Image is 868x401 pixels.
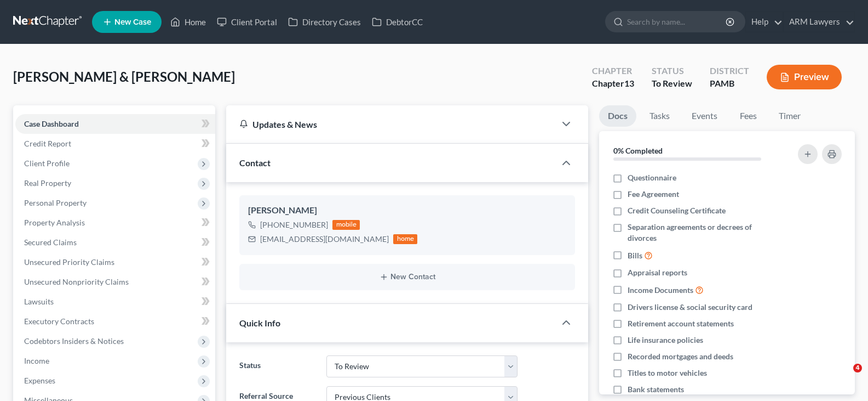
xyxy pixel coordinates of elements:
[15,292,215,312] a: Lawsuits
[831,364,857,390] iframe: Intercom live chat
[13,69,235,84] span: [PERSON_NAME] & [PERSON_NAME]
[613,146,663,155] strong: 0% Completed
[24,376,55,385] span: Expenses
[239,118,542,130] div: Updates & News
[15,233,215,252] a: Secured Claims
[710,77,749,90] div: PAMB
[234,355,320,377] label: Status
[746,12,783,32] a: Help
[624,78,634,88] span: 13
[260,219,328,230] div: [PHONE_NUMBER]
[248,204,566,217] div: [PERSON_NAME]
[24,159,70,168] span: Client Profile
[628,285,693,296] span: Income Documents
[770,105,809,127] a: Timer
[628,189,679,200] span: Fee Agreement
[24,277,129,286] span: Unsecured Nonpriority Claims
[260,234,389,245] div: [EMAIL_ADDRESS][DOMAIN_NAME]
[332,220,360,230] div: mobile
[628,335,703,346] span: Life insurance policies
[767,65,842,89] button: Preview
[628,384,684,395] span: Bank statements
[24,238,77,247] span: Secured Claims
[24,297,54,306] span: Lawsuits
[731,105,766,127] a: Fees
[628,267,687,278] span: Appraisal reports
[599,105,636,127] a: Docs
[15,134,215,154] a: Credit Report
[248,273,566,281] button: New Contact
[24,119,79,128] span: Case Dashboard
[15,252,215,272] a: Unsecured Priority Claims
[15,114,215,134] a: Case Dashboard
[24,317,94,326] span: Executory Contracts
[24,198,87,207] span: Personal Property
[592,77,634,90] div: Chapter
[628,302,752,313] span: Drivers license & social security card
[592,65,634,77] div: Chapter
[15,213,215,233] a: Property Analysis
[627,12,727,32] input: Search by name...
[24,139,71,148] span: Credit Report
[652,77,692,90] div: To Review
[628,205,726,216] span: Credit Counseling Certificate
[366,12,428,32] a: DebtorCC
[283,12,366,32] a: Directory Cases
[683,105,726,127] a: Events
[641,105,679,127] a: Tasks
[628,250,642,261] span: Bills
[24,178,71,188] span: Real Property
[15,272,215,292] a: Unsecured Nonpriority Claims
[652,65,692,77] div: Status
[628,351,733,362] span: Recorded mortgages and deeds
[628,222,781,244] span: Separation agreements or decrees of divorces
[24,356,49,365] span: Income
[710,65,749,77] div: District
[853,364,862,372] span: 4
[211,12,283,32] a: Client Portal
[239,318,280,328] span: Quick Info
[24,336,124,346] span: Codebtors Insiders & Notices
[628,318,734,329] span: Retirement account statements
[15,312,215,331] a: Executory Contracts
[114,18,151,26] span: New Case
[239,157,271,168] span: Contact
[628,368,707,379] span: Titles to motor vehicles
[628,172,676,183] span: Questionnaire
[784,12,854,32] a: ARM Lawyers
[165,12,211,32] a: Home
[24,218,85,227] span: Property Analysis
[393,234,417,244] div: home
[24,257,114,267] span: Unsecured Priority Claims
